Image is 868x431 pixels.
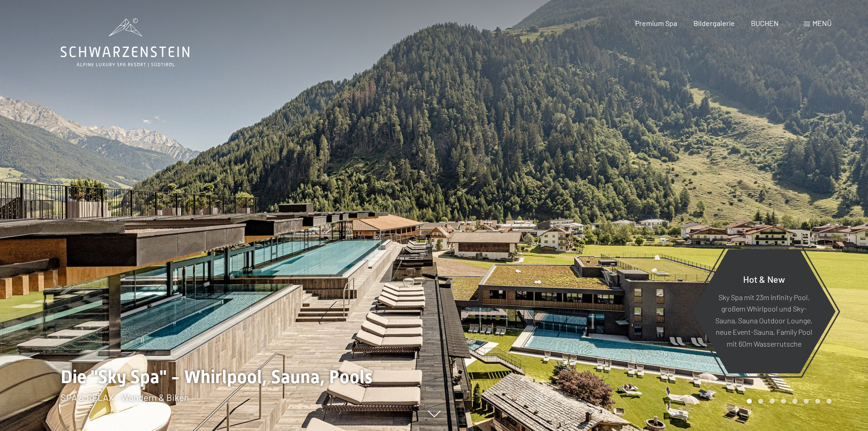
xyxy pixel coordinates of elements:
p: Sky Spa mit 23m Infinity Pool, großem Whirlpool und Sky-Sauna, Sauna Outdoor Lounge, neue Event-S... [714,291,813,349]
div: Carousel Page 2 [758,399,763,404]
a: BUCHEN [751,19,779,27]
div: Carousel Page 8 [827,399,832,404]
div: Carousel Page 4 [781,399,786,404]
div: Carousel Page 5 [792,399,797,404]
div: Carousel Page 6 [804,399,809,404]
a: Premium Spa [635,19,677,27]
div: Carousel Page 1 (Current Slide) [747,399,752,404]
span: Hot & New [743,273,785,284]
span: Menü [812,19,832,27]
div: Carousel Pagination [744,399,832,404]
a: Hot & New Sky Spa mit 23m Infinity Pool, großem Whirlpool und Sky-Sauna, Sauna Outdoor Lounge, ne... [692,249,836,374]
a: Bildergalerie [693,19,735,27]
div: Carousel Page 7 [815,399,820,404]
div: Carousel Page 3 [770,399,775,404]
